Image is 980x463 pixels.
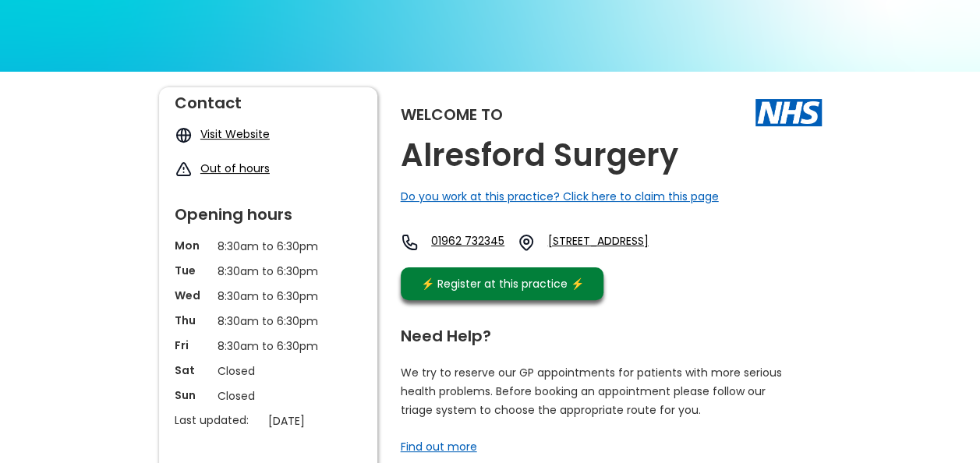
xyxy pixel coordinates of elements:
a: ⚡️ Register at this practice ⚡️ [401,267,603,300]
p: Closed [218,362,319,380]
p: Sat [175,362,210,378]
img: The NHS logo [755,99,822,125]
img: exclamation icon [175,161,193,178]
img: globe icon [175,126,193,144]
p: Mon [175,238,210,253]
div: Contact [175,87,362,111]
a: Visit Website [200,126,270,142]
img: telephone icon [401,233,419,252]
p: Last updated: [175,412,260,428]
a: Do you work at this practice? Click here to claim this page [401,189,719,204]
a: [STREET_ADDRESS] [548,233,695,252]
p: 8:30am to 6:30pm [218,338,319,355]
p: We try to reserve our GP appointments for patients with more serious health problems. Before book... [401,363,783,419]
p: 8:30am to 6:30pm [218,238,319,255]
p: 8:30am to 6:30pm [218,263,319,280]
div: ⚡️ Register at this practice ⚡️ [413,275,593,292]
a: Out of hours [200,161,270,176]
div: Need Help? [401,320,806,344]
div: Welcome to [401,107,503,122]
a: Find out more [401,439,477,454]
p: 8:30am to 6:30pm [218,313,319,330]
h2: Alresford Surgery [401,138,678,173]
p: [DATE] [268,412,370,429]
p: Thu [175,313,210,328]
p: 8:30am to 6:30pm [218,288,319,305]
p: Tue [175,263,210,278]
p: Wed [175,288,210,303]
p: Fri [175,338,210,353]
a: 01962 732345 [431,233,504,252]
div: Opening hours [175,199,362,222]
p: Sun [175,387,210,403]
img: practice location icon [517,233,536,252]
p: Closed [218,387,319,405]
